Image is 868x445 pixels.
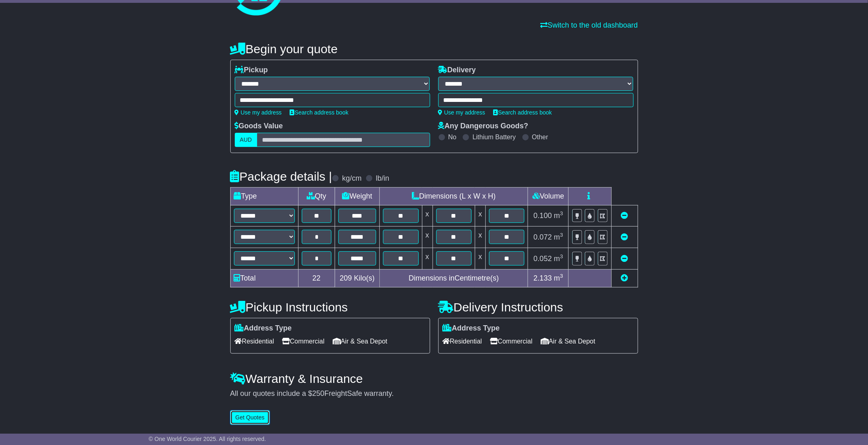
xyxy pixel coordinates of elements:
[554,233,563,241] span: m
[235,109,282,116] a: Use my address
[494,109,552,116] a: Search address book
[235,324,292,333] label: Address Type
[380,188,528,205] td: Dimensions (L x W x H)
[298,188,335,205] td: Qty
[621,274,628,282] a: Add new item
[235,133,258,147] label: AUD
[534,274,552,282] span: 2.133
[235,66,268,75] label: Pickup
[422,248,433,270] td: x
[475,248,485,270] td: x
[422,227,433,248] td: x
[230,270,298,287] td: Total
[230,389,638,398] div: All our quotes include a $ FreightSafe warranty.
[534,212,552,220] span: 0.100
[532,133,548,141] label: Other
[560,210,563,216] sup: 3
[528,188,569,205] td: Volume
[438,300,638,314] h4: Delivery Instructions
[335,270,380,287] td: Kilo(s)
[235,122,283,131] label: Goods Value
[333,335,387,348] span: Air & Sea Depot
[475,205,485,227] td: x
[554,212,563,220] span: m
[621,212,628,220] a: Remove this item
[149,436,266,442] span: © One World Courier 2025. All rights reserved.
[342,174,361,183] label: kg/cm
[560,253,563,259] sup: 3
[312,389,325,397] span: 250
[540,21,638,29] a: Switch to the old dashboard
[554,274,563,282] span: m
[376,174,389,183] label: lb/in
[554,255,563,263] span: m
[534,255,552,263] span: 0.052
[230,170,332,183] h4: Package details |
[534,233,552,241] span: 0.072
[438,122,528,131] label: Any Dangerous Goods?
[230,188,298,205] td: Type
[443,324,500,333] label: Address Type
[438,66,476,75] label: Delivery
[230,372,638,385] h4: Warranty & Insurance
[230,410,270,425] button: Get Quotes
[340,274,352,282] span: 209
[438,109,485,116] a: Use my address
[490,335,532,348] span: Commercial
[298,270,335,287] td: 22
[235,335,274,348] span: Residential
[380,270,528,287] td: Dimensions in Centimetre(s)
[621,233,628,241] a: Remove this item
[335,188,380,205] td: Weight
[230,300,430,314] h4: Pickup Instructions
[475,227,485,248] td: x
[560,273,563,279] sup: 3
[560,232,563,238] sup: 3
[443,335,482,348] span: Residential
[448,133,457,141] label: No
[541,335,595,348] span: Air & Sea Depot
[290,109,348,116] a: Search address book
[282,335,325,348] span: Commercial
[472,133,516,141] label: Lithium Battery
[230,42,638,56] h4: Begin your quote
[621,255,628,263] a: Remove this item
[422,205,433,227] td: x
